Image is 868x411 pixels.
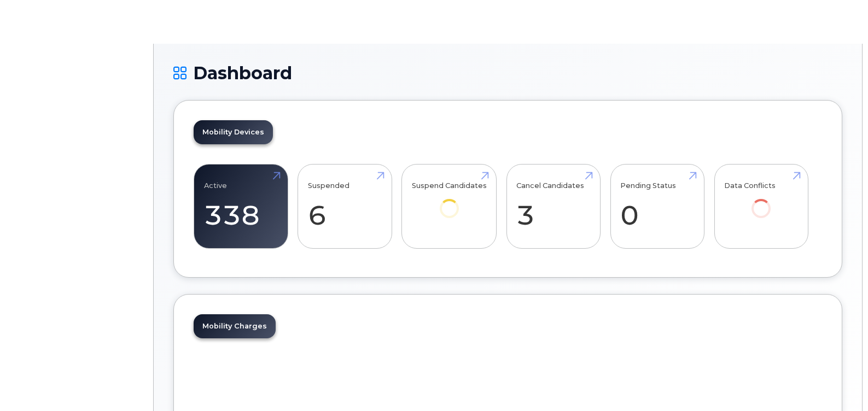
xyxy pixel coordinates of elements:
[194,314,276,338] a: Mobility Charges
[204,171,278,243] a: Active 338
[412,171,487,233] a: Suspend Candidates
[173,63,842,83] h1: Dashboard
[194,120,273,144] a: Mobility Devices
[724,171,798,233] a: Data Conflicts
[620,171,694,243] a: Pending Status 0
[308,171,382,243] a: Suspended 6
[516,171,590,243] a: Cancel Candidates 3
